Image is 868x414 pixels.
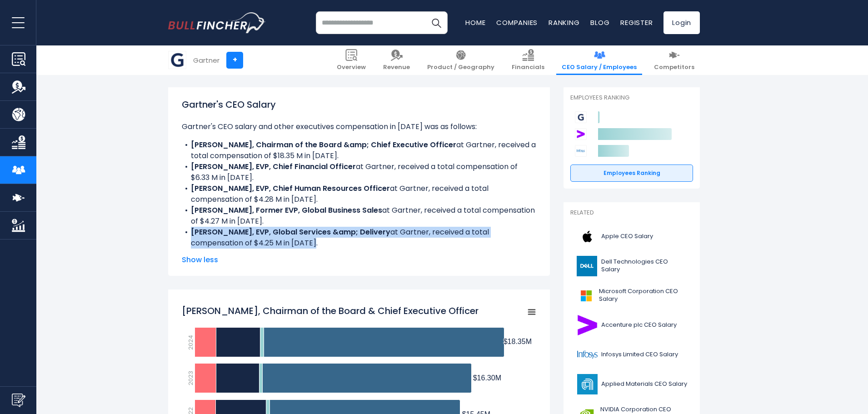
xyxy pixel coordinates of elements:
a: Register [620,18,653,27]
img: Gartner competitors logo [575,111,587,123]
p: Related [570,209,693,217]
b: [PERSON_NAME], EVP, Global Services &amp; Delivery [191,227,390,237]
span: Infosys Limited CEO Salary [601,351,678,359]
span: Overview [337,64,366,71]
a: CEO Salary / Employees [556,45,642,75]
span: Financials [512,64,544,71]
a: Apple CEO Salary [570,224,693,249]
b: [PERSON_NAME], EVP, Chief Human Resources Officer [191,183,390,194]
li: at Gartner, received a total compensation of $4.27 M in [DATE]. [182,205,536,227]
text: 2024 [186,335,195,350]
img: AMAT logo [576,374,599,394]
span: Revenue [383,64,410,71]
a: Revenue [378,45,415,75]
a: Home [465,18,485,27]
span: Accenture plc CEO Salary [601,321,677,329]
a: Ranking [549,18,579,27]
h1: Gartner's CEO Salary [182,98,536,111]
button: Search [425,11,448,34]
a: Overview [331,45,371,75]
li: at Gartner, received a total compensation of $18.35 M in [DATE]. [182,140,536,161]
img: MSFT logo [576,285,596,306]
a: Product / Geography [422,45,500,75]
span: Product / Geography [427,64,494,71]
img: ACN logo [576,315,599,335]
tspan: $18.35M [504,338,532,345]
tspan: $16.30M [473,374,501,382]
p: Employees Ranking [570,94,693,102]
li: at Gartner, received a total compensation of $4.25 M in [DATE]. [182,227,536,249]
span: Applied Materials CEO Salary [601,380,687,388]
a: Applied Materials CEO Salary [570,372,693,397]
a: Go to homepage [168,12,266,33]
a: Login [663,11,700,34]
tspan: [PERSON_NAME], Chairman of the Board & Chief Executive Officer [182,304,479,317]
span: Show less [182,254,536,265]
b: [PERSON_NAME], Former EVP, Global Business Sales [191,205,382,215]
span: CEO Salary / Employees [562,64,637,71]
span: Competitors [654,64,694,71]
a: Accenture plc CEO Salary [570,313,693,338]
div: Gartner [193,55,219,65]
img: AAPL logo [576,226,599,247]
li: at Gartner, received a total compensation of $4.28 M in [DATE]. [182,183,536,205]
img: bullfincher logo [168,12,266,33]
a: + [226,52,243,69]
text: 2023 [186,371,195,385]
img: Accenture plc competitors logo [575,128,587,140]
a: Blog [590,18,609,27]
b: [PERSON_NAME], EVP, Chief Financial Officer [191,161,356,172]
a: Employees Ranking [570,165,693,182]
b: [PERSON_NAME], Chairman of the Board &amp; Chief Executive Officer [191,140,456,150]
a: Companies [496,18,538,27]
span: Apple CEO Salary [601,233,653,240]
li: at Gartner, received a total compensation of $6.33 M in [DATE]. [182,161,536,183]
img: IT logo [169,51,186,69]
img: INFY logo [576,344,599,365]
span: Microsoft Corporation CEO Salary [599,288,688,303]
span: Dell Technologies CEO Salary [601,258,688,274]
a: Microsoft Corporation CEO Salary [570,283,693,308]
img: DELL logo [576,256,599,276]
a: Infosys Limited CEO Salary [570,342,693,367]
p: Gartner's CEO salary and other executives compensation in [DATE] was as follows: [182,121,536,132]
img: Infosys Limited competitors logo [575,145,587,157]
a: Competitors [649,45,700,75]
a: Dell Technologies CEO Salary [570,254,693,279]
a: Financials [506,45,550,75]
